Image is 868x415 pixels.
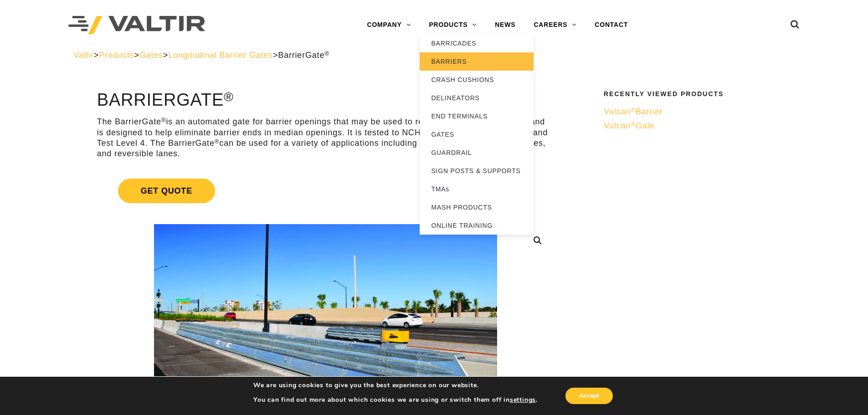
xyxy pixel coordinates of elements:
[73,50,795,61] div: > > > >
[420,180,534,198] a: TMAs
[278,51,329,60] span: BarrierGate
[420,71,534,89] a: CRASH CUSHIONS
[420,89,534,107] a: DELINEATORS
[486,16,524,34] a: NEWS
[215,138,220,145] sup: ®
[420,162,534,180] a: SIGN POSTS & SUPPORTS
[604,121,655,130] span: Vulcan Gate
[631,107,636,113] sup: ®
[420,125,534,143] a: GATES
[420,143,534,162] a: GUARDRAIL
[358,16,420,34] a: COMPANY
[631,121,636,128] sup: ®
[420,107,534,125] a: END TERMINALS
[161,117,166,123] sup: ®
[604,107,789,117] a: Vulcan®Barrier
[510,396,536,404] button: settings
[253,381,538,389] p: We are using cookies to give you the best experience on our website.
[604,107,663,116] span: Vulcan Barrier
[73,51,93,60] a: Valtir
[139,51,163,60] a: Gates
[420,34,534,52] a: BARRICADES
[253,396,538,404] p: You can find out more about which cookies we are using or switch them off in .
[586,16,637,34] a: CONTACT
[168,51,273,60] a: Longitudinal Barrier Gates
[420,216,534,235] a: ONLINE TRAINING
[97,117,554,159] p: The BarrierGate is an automated gate for barrier openings that may be used to restrict unauthoriz...
[68,16,205,35] img: Valtir
[420,198,534,216] a: MASH PRODUCTS
[420,52,534,71] a: BARRIERS
[604,121,789,131] a: Vulcan®Gate
[420,16,486,34] a: PRODUCTS
[324,50,329,57] sup: ®
[99,51,134,60] a: Products
[118,179,215,203] span: Get Quote
[224,89,234,104] sup: ®
[97,168,554,214] a: Get Quote
[97,91,554,110] h1: BarrierGate
[524,16,586,34] a: CAREERS
[604,91,789,97] h2: Recently Viewed Products
[565,388,613,404] button: Accept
